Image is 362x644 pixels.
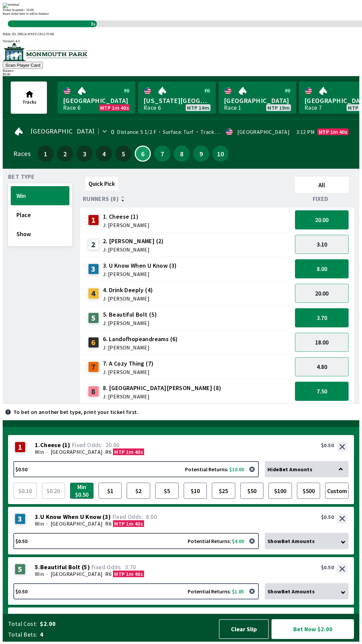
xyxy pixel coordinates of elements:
button: 1 [38,146,54,162]
button: $1 [99,483,122,499]
span: 4.80 [317,363,327,371]
span: All [298,181,346,189]
span: Track Condition: Firm [194,128,253,135]
button: 3.70 [295,308,349,327]
button: $5 [155,483,179,499]
span: Bet Type [8,174,35,179]
span: 8.00 [146,513,157,521]
button: Show [11,224,69,244]
div: 6 [88,337,99,348]
span: Insert ticket here to add to balance [3,12,49,15]
button: $100 [268,483,292,499]
span: Total Bets: [8,631,37,639]
span: 5. Beautiful Bolt (5) [103,310,157,319]
a: [GEOGRAPHIC_DATA]Race 6MTP 1m 40s [58,82,135,114]
span: 4 [40,631,213,639]
span: Hide Bet Amounts [267,466,312,473]
div: 4 [88,288,99,299]
span: Show Bet Amounts [267,588,315,595]
span: 3.70 [317,314,327,322]
button: 3 [76,146,93,162]
span: $50 [242,484,262,497]
span: Tracks [22,99,37,105]
span: Custom [327,484,347,497]
span: MTP 1m 40s [114,520,143,527]
span: Win [16,192,64,200]
span: MTP 19m [267,105,290,110]
div: Ticket Scanned - 10.00 [3,8,359,12]
span: [GEOGRAPHIC_DATA] [51,571,103,577]
p: To bet on another bet type, print your ticket first. [13,409,138,415]
button: $0.50Potential Returns: $1.85 [13,583,259,599]
span: 1. Cheese (1) [103,212,149,221]
div: 8 [88,386,99,397]
button: $10 [184,483,207,499]
span: 20.00 [106,441,120,449]
div: Races [13,151,31,156]
button: Quick Pick [85,177,118,191]
img: venue logo [3,43,87,61]
div: 0 [111,129,114,135]
span: $10 [185,484,205,497]
span: 9 [195,151,207,156]
span: J: [PERSON_NAME] [103,247,164,252]
span: Total Cost: [8,620,37,628]
span: 8 [175,151,188,156]
button: Custom [325,483,349,499]
button: 3.10 [295,235,349,254]
span: 7 [156,151,169,156]
button: Place [11,205,69,224]
div: 3 [15,514,25,524]
button: Scan Player Card [3,62,43,69]
span: 7. A Cozy Thing (7) [103,359,154,368]
span: 1 . [35,442,40,448]
span: MTP 1m 40s [100,105,129,110]
button: 20.00 [295,210,349,229]
span: R6 [105,520,112,527]
button: 5 [115,146,131,162]
div: $0.50 [321,514,334,520]
button: Clear Slip [219,619,269,639]
button: 9 [193,146,209,162]
span: $25 [214,484,234,497]
div: 3 [88,264,99,274]
span: J: [PERSON_NAME] [103,345,178,350]
span: 3 . [35,514,40,520]
div: 1 [88,215,99,225]
div: $0.50 [321,442,334,448]
span: 3:12 PM [296,129,315,135]
button: 18.00 [295,333,349,352]
span: 6 [137,152,148,155]
button: $25 [212,483,235,499]
div: $ 0.00 [3,72,359,76]
a: [GEOGRAPHIC_DATA]Race 1MTP 19m [219,82,296,114]
div: $0.50 [321,564,334,571]
span: 4 [98,151,110,156]
div: 5 [15,564,25,575]
span: 1s [89,19,97,29]
span: 5 [117,151,130,156]
span: [GEOGRAPHIC_DATA] [31,128,95,134]
div: Race 1 [224,105,241,110]
span: Runners (8) [83,196,119,202]
span: J: [PERSON_NAME] [103,369,154,375]
span: 18.00 [315,338,328,346]
span: MTP 14m [187,105,209,110]
button: 6 [135,146,151,162]
span: 3. U Know When U Know (3) [103,261,177,270]
div: [GEOGRAPHIC_DATA] [237,129,290,135]
span: 2 [59,151,71,156]
button: $0.50Potential Returns: $4.00 [13,533,259,549]
div: Public ID: [3,32,359,36]
span: [GEOGRAPHIC_DATA] [224,96,291,105]
span: Quick Pick [88,180,115,187]
button: All [295,177,349,193]
span: U Know When U Know [40,514,101,520]
span: 10 [214,151,227,156]
span: DHU4-WSSY-53G3-TU6E [17,32,54,36]
span: 7.50 [317,387,327,395]
span: [GEOGRAPHIC_DATA] [51,448,103,455]
div: Fixed [292,196,351,202]
span: $100 [270,484,290,497]
span: Cheese [40,442,61,448]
